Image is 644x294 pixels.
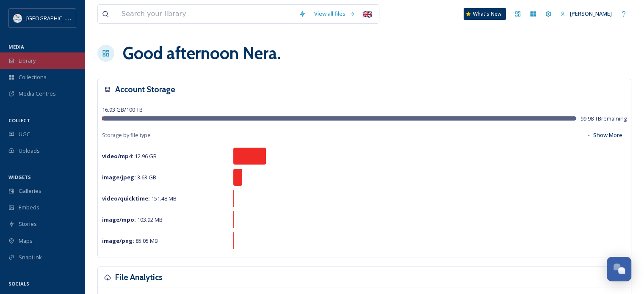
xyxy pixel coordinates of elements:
span: Maps [19,237,33,245]
span: COLLECT [8,117,30,124]
span: Collections [19,73,47,81]
span: 85.05 MB [102,237,158,245]
span: 16.93 GB / 100 TB [102,106,143,113]
h3: Account Storage [115,83,175,96]
span: MEDIA [8,44,24,50]
span: Uploads [19,147,40,155]
span: SnapLink [19,253,42,261]
a: View all files [310,5,359,22]
span: UGC [19,130,30,138]
span: Storage by file type [102,131,151,139]
h1: Good afternoon Nera . [123,41,281,66]
strong: video/quicktime : [102,195,150,202]
span: 103.92 MB [102,216,163,223]
span: 3.63 GB [102,173,156,181]
span: Galleries [19,187,41,195]
h3: File Analytics [115,271,163,283]
strong: image/png : [102,237,134,245]
a: [PERSON_NAME] [556,5,616,22]
span: 12.96 GB [102,152,157,160]
span: Media Centres [19,90,56,98]
input: Search your library [117,5,295,23]
span: Embeds [19,203,39,212]
img: HTZ_logo_EN.svg [14,14,22,22]
span: SOCIALS [8,280,29,287]
span: [PERSON_NAME] [570,10,612,17]
span: 151.48 MB [102,195,177,202]
div: 🇬🇧 [359,6,375,22]
strong: image/jpeg : [102,173,136,181]
a: What's New [464,8,506,20]
span: WIDGETS [8,174,31,180]
button: Show More [582,127,627,143]
strong: image/mpo : [102,216,136,223]
span: 99.98 TB remaining [580,115,627,123]
button: Open Chat [607,257,631,281]
span: Stories [19,220,37,228]
strong: video/mp4 : [102,152,133,160]
span: [GEOGRAPHIC_DATA] [26,14,80,22]
span: Library [19,57,36,65]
